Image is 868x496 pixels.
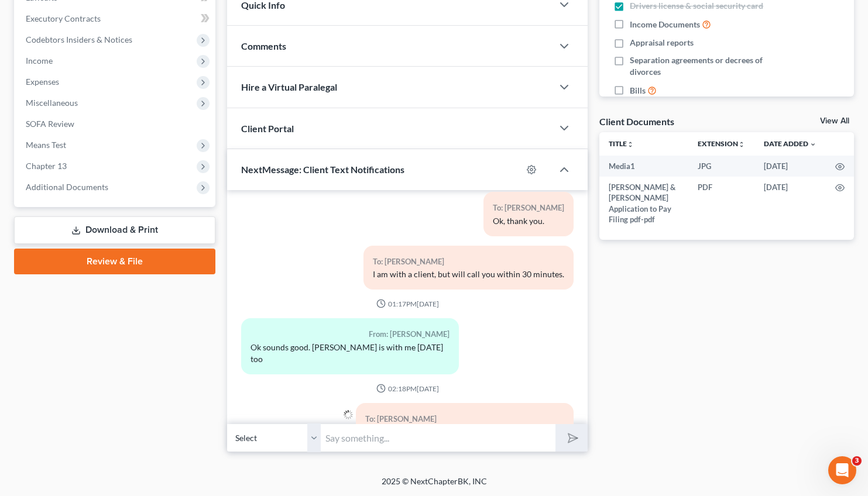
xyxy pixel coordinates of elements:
input: Say something... [321,423,555,452]
div: Client Documents [599,115,674,128]
a: Review & File [14,249,215,274]
a: Titleunfold_more [609,139,634,148]
span: Executory Contracts [26,13,101,23]
span: Appraisal reports [630,37,694,49]
div: I am with a client, but will call you within 30 minutes. [373,268,564,280]
span: Chapter 13 [26,161,67,171]
a: Executory Contracts [16,8,215,29]
span: Additional Documents [26,182,108,192]
a: Date Added expand_more [764,139,816,148]
div: To: [PERSON_NAME] [365,412,564,426]
div: Ok sounds good. [PERSON_NAME] is with me [DATE] too [251,342,450,365]
a: Download & Print [14,216,215,244]
a: Extensionunfold_more [698,139,745,148]
span: Separation agreements or decrees of divorces [630,54,780,78]
span: Miscellaneous [26,98,78,108]
span: Client Portal [241,123,294,134]
span: SOFA Review [26,119,74,129]
span: Means Test [26,140,66,150]
div: 02:18PM[DATE] [241,384,574,394]
div: From: [PERSON_NAME] [251,328,450,341]
span: Income [26,56,53,66]
span: 3 [852,456,862,466]
div: 01:17PM[DATE] [241,299,574,309]
i: unfold_more [627,141,634,148]
i: expand_more [809,141,816,148]
td: PDF [688,177,754,230]
td: [DATE] [754,177,826,230]
iframe: Intercom live chat [828,456,856,484]
span: Codebtors Insiders & Notices [26,35,132,44]
td: JPG [688,156,754,177]
span: Hire a Virtual Paralegal [241,81,337,92]
td: [PERSON_NAME] & [PERSON_NAME] Application to Pay Filing pdf-pdf [599,177,688,230]
span: Expenses [26,77,59,87]
i: unfold_more [738,141,745,148]
span: Bills [630,85,646,97]
div: To: [PERSON_NAME] [493,201,564,215]
td: Media1 [599,156,688,177]
div: Ok, thank you. [493,215,564,227]
span: Income Documents [630,19,700,30]
img: loading-94b0b3e1ba8af40f4fa279cbd2939eec65efbab3f2d82603d4e2456fc2c12017.gif [344,410,353,419]
a: SOFA Review [16,113,215,135]
span: NextMessage: Client Text Notifications [241,164,404,175]
div: To: [PERSON_NAME] [373,255,564,268]
td: [DATE] [754,156,826,177]
a: View All [820,117,849,125]
span: Comments [241,40,286,51]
